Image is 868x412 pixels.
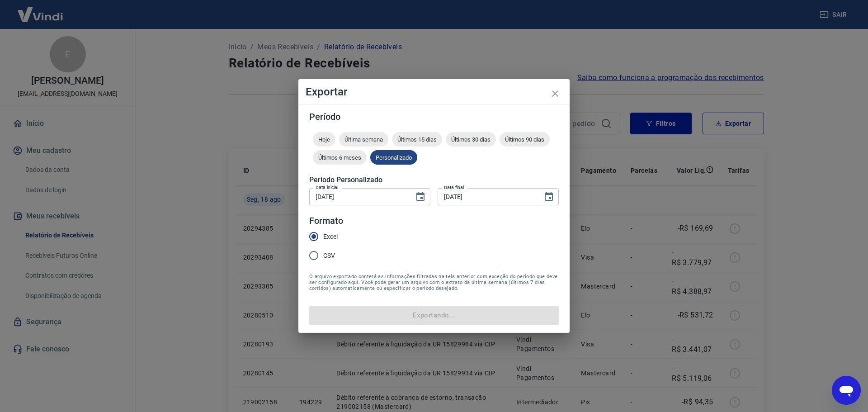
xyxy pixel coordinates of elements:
[544,83,566,104] button: close
[370,154,417,161] span: Personalizado
[832,376,861,405] iframe: Botão para abrir a janela de mensagens
[392,136,442,143] span: Últimos 15 dias
[339,132,388,147] div: Última semana
[309,274,559,291] span: O arquivo exportado conterá as informações filtradas na tela anterior com exceção do período que ...
[339,136,388,143] span: Última semana
[313,136,335,143] span: Hoje
[500,136,550,143] span: Últimos 90 dias
[316,184,339,191] label: Data inicial
[444,184,464,191] label: Data final
[313,150,367,165] div: Últimos 6 meses
[309,175,559,185] h5: Período Personalizado
[411,188,429,206] button: Choose date, selected date is 11 de ago de 2025
[309,214,343,227] legend: Formato
[313,132,335,147] div: Hoje
[540,188,558,206] button: Choose date, selected date is 18 de ago de 2025
[438,188,536,205] input: DD/MM/YYYY
[309,188,408,205] input: DD/MM/YYYY
[446,136,496,143] span: Últimos 30 dias
[500,132,550,147] div: Últimos 90 dias
[323,251,335,260] span: CSV
[309,112,559,121] h5: Período
[306,86,562,97] h4: Exportar
[313,154,367,161] span: Últimos 6 meses
[446,132,496,147] div: Últimos 30 dias
[370,150,417,165] div: Personalizado
[323,232,338,242] span: Excel
[392,132,442,147] div: Últimos 15 dias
